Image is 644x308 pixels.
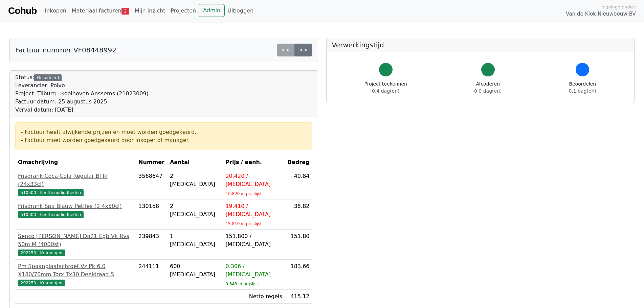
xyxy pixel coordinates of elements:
div: 0.306 / [MEDICAL_DATA] [225,262,282,279]
div: Status: [15,73,149,114]
div: Frisdrank Spa Blauw Petfles (2 4x50cl) [18,202,133,210]
div: Afcoderen [474,80,502,95]
div: Frisdrank Coca Cola Regular Bl Ik (24x33cl) [18,172,133,188]
span: 0.1 dag(en) [569,88,596,94]
td: 130158 [136,199,167,230]
span: 2 [121,8,129,15]
div: Factuur datum: 25 augustus 2025 [15,98,149,106]
span: 292250 - Kramerijen [18,250,65,256]
sub: 0.343 in prijslijst [225,282,259,286]
sub: 16.820 in prijslijst [225,191,262,196]
th: Prijs / eenh. [223,156,285,169]
div: 20.420 / [MEDICAL_DATA] [225,172,282,188]
span: 510500 - Keetbenodigdheden [18,189,84,196]
span: Ingelogd onder: [601,4,636,10]
th: Aantal [167,156,223,169]
a: Materiaal facturen2 [69,4,132,18]
td: 40.84 [285,169,312,199]
a: Mijn inzicht [132,4,168,18]
div: 2 [MEDICAL_DATA] [170,172,220,188]
td: Netto regels [223,290,285,304]
a: Senco [PERSON_NAME] Da21 Egb Vk Rvs 50m M (4000st)292250 - Kramerijen [18,232,133,257]
span: 0.4 dag(en) [372,88,399,94]
div: 151.800 / [MEDICAL_DATA] [225,232,282,248]
td: 151.80 [285,230,312,260]
span: 510500 - Keetbenodigdheden [18,211,84,218]
div: Senco [PERSON_NAME] Da21 Egb Vk Rvs 50m M (4000st) [18,232,133,248]
h5: Factuur nummer VF08448992 [15,46,116,54]
a: Admin [199,4,225,17]
a: >> [294,44,312,56]
th: Nummer [136,156,167,169]
div: - Factuur heeft afwijkende prijzen en moet worden goedgekeurd. [21,128,307,136]
a: Cohub [8,3,37,19]
td: 3568647 [136,169,167,199]
a: Pm Spaanplaatschroef Vz Pk 6.0 X180/70mm Torx Tx30 Deeldraad S292250 - Kramerijen [18,262,133,287]
a: Frisdrank Spa Blauw Petfles (2 4x50cl)510500 - Keetbenodigdheden [18,202,133,218]
a: Projecten [168,4,199,18]
div: Project toekennen [364,80,407,95]
div: - Factuur moet worden goedgekeurd door inkoper of manager. [21,136,307,144]
sub: 15.810 in prijslijst [225,221,262,226]
div: Leverancier: Polvo [15,81,149,90]
th: Bedrag [285,156,312,169]
div: Pm Spaanplaatschroef Vz Pk 6.0 X180/70mm Torx Tx30 Deeldraad S [18,262,133,279]
td: 239843 [136,230,167,260]
span: Van de Klok Nieuwbouw BV [566,10,636,18]
div: Verval datum: [DATE] [15,106,149,114]
div: 2 [MEDICAL_DATA] [170,202,220,218]
div: Project: Tilburg - koolhoven Anssems (21023009) [15,90,149,98]
th: Omschrijving [15,156,136,169]
h5: Verwerkingstijd [332,41,629,49]
div: 19.410 / [MEDICAL_DATA] [225,202,282,218]
a: Inkopen [42,4,69,18]
div: Gecodeerd [34,74,62,81]
span: 0.0 dag(en) [474,88,502,94]
td: 183.66 [285,260,312,290]
a: Frisdrank Coca Cola Regular Bl Ik (24x33cl)510500 - Keetbenodigdheden [18,172,133,196]
td: 244111 [136,260,167,290]
div: Beoordelen [569,80,596,95]
td: 415.12 [285,290,312,304]
a: Uitloggen [225,4,256,18]
span: 292250 - Kramerijen [18,280,65,286]
div: 1 [MEDICAL_DATA] [170,232,220,248]
div: 600 [MEDICAL_DATA] [170,262,220,279]
td: 38.82 [285,199,312,230]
